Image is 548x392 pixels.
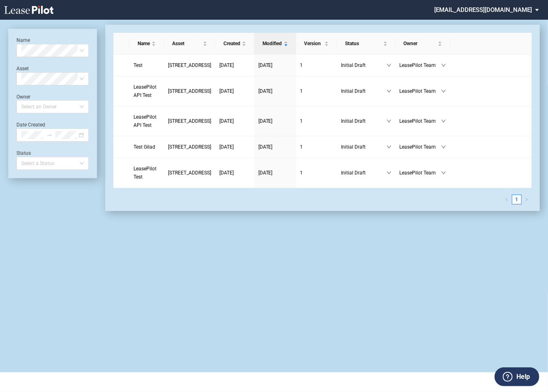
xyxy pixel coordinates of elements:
[223,39,240,48] span: Created
[345,39,382,48] span: Status
[502,195,512,204] button: left
[387,144,391,149] span: down
[134,165,160,181] a: LeasePilot Test
[400,117,441,125] span: LeasePilot Team
[46,132,52,138] span: to
[258,87,292,95] a: [DATE]
[300,87,333,95] a: 1
[400,143,441,151] span: LeasePilot Team
[441,170,446,175] span: down
[400,61,441,69] span: LeasePilot Team
[258,144,273,150] span: [DATE]
[512,195,521,204] a: 1
[300,144,303,150] span: 1
[168,62,211,68] span: 109 State Street
[134,83,160,99] a: LeasePilot API Test
[134,114,157,128] span: LeasePilot API Test
[525,197,529,202] span: right
[16,66,29,71] label: Asset
[258,61,292,69] a: [DATE]
[300,170,303,176] span: 1
[168,87,211,95] a: [STREET_ADDRESS]
[172,39,201,48] span: Asset
[300,118,303,124] span: 1
[258,118,273,124] span: [DATE]
[258,117,292,125] a: [DATE]
[387,170,391,175] span: down
[400,169,441,177] span: LeasePilot Team
[516,371,530,382] label: Help
[215,33,254,55] th: Created
[134,166,157,180] span: LeasePilot Test
[46,132,52,138] span: swap-right
[387,119,391,124] span: down
[522,195,532,204] button: right
[16,94,30,100] label: Owner
[502,195,512,204] li: Previous Page
[300,61,333,69] a: 1
[387,63,391,68] span: down
[134,144,155,150] span: Test Gilad
[219,144,234,150] span: [DATE]
[219,143,250,151] a: [DATE]
[134,61,160,69] a: Test
[134,143,160,151] a: Test Gilad
[441,119,446,124] span: down
[404,39,436,48] span: Owner
[168,118,211,124] span: 109 State Street
[341,143,387,151] span: Initial Draft
[219,169,250,177] a: [DATE]
[262,39,282,48] span: Modified
[168,170,211,176] span: 109 State Street
[300,88,303,94] span: 1
[441,63,446,68] span: down
[300,143,333,151] a: 1
[505,197,509,202] span: left
[16,37,30,43] label: Name
[16,150,31,156] label: Status
[168,169,211,177] a: [STREET_ADDRESS]
[495,367,539,386] button: Help
[138,39,150,48] span: Name
[258,62,273,68] span: [DATE]
[168,117,211,125] a: [STREET_ADDRESS]
[396,33,450,55] th: Owner
[168,88,211,94] span: 109 State Street
[341,169,387,177] span: Initial Draft
[168,144,211,150] span: 109 State Street
[164,33,215,55] th: Asset
[219,170,234,176] span: [DATE]
[300,62,303,68] span: 1
[400,87,441,95] span: LeasePilot Team
[258,88,273,94] span: [DATE]
[219,87,250,95] a: [DATE]
[300,169,333,177] a: 1
[512,195,522,204] li: 1
[258,169,292,177] a: [DATE]
[129,33,164,55] th: Name
[304,39,323,48] span: Version
[219,88,234,94] span: [DATE]
[387,89,391,94] span: down
[134,113,160,129] a: LeasePilot API Test
[522,195,532,204] li: Next Page
[441,144,446,149] span: down
[134,62,143,68] span: Test
[219,61,250,69] a: [DATE]
[300,117,333,125] a: 1
[441,89,446,94] span: down
[341,87,387,95] span: Initial Draft
[168,143,211,151] a: [STREET_ADDRESS]
[254,33,296,55] th: Modified
[296,33,337,55] th: Version
[16,122,45,128] label: Date Created
[134,84,157,98] span: LeasePilot API Test
[168,61,211,69] a: [STREET_ADDRESS]
[258,143,292,151] a: [DATE]
[258,170,273,176] span: [DATE]
[341,61,387,69] span: Initial Draft
[337,33,396,55] th: Status
[219,117,250,125] a: [DATE]
[341,117,387,125] span: Initial Draft
[219,118,234,124] span: [DATE]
